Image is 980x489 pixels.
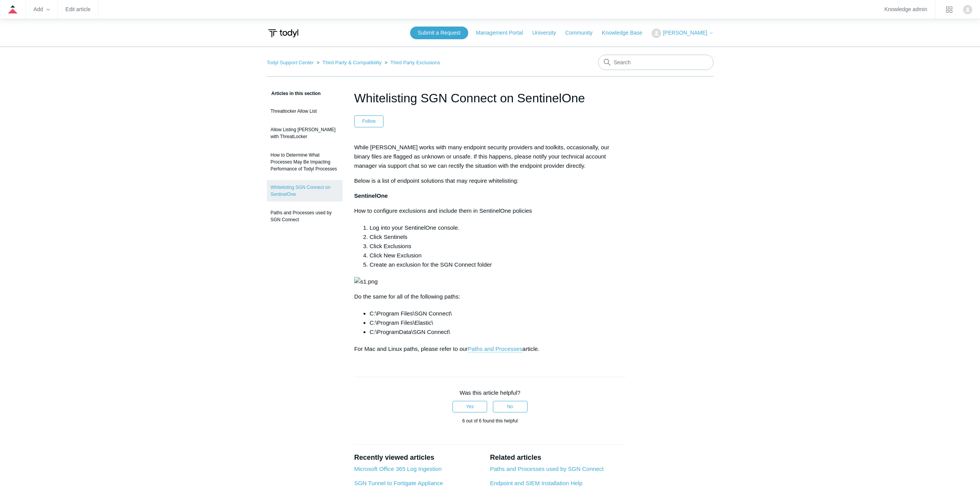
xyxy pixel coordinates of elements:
a: Whitelisting SGN Connect on SentinelOne [267,180,343,202]
img: Todyl Support Center Help Center home page [267,26,300,40]
a: Paths and Processes used by SGN Connect [267,205,343,227]
button: [PERSON_NAME] [652,28,713,38]
span: Create an exclusion for the SGN Connect folder [370,261,492,268]
zd-hc-trigger: Click your profile icon to open the profile menu [963,5,972,14]
img: s1.png [354,277,378,286]
p: For Mac and Linux paths, please refer to our article. [354,344,626,354]
a: Allow Listing [PERSON_NAME] with ThreatLocker [267,122,343,144]
a: Third Party & Compatibility [322,60,382,65]
a: Knowledge Base [602,29,650,37]
a: University [532,29,563,37]
a: Todyl Support Center [267,60,314,65]
li: C:\Program Files\SGN Connect\ [370,309,626,318]
span: SentinelOne [354,192,388,199]
zd-hc-trigger: Add [34,7,50,12]
a: Endpoint and SIEM Installation Help [490,480,582,486]
input: Search [598,55,714,70]
span: 6 out of 6 found this helpful [462,418,518,424]
h2: Related articles [490,452,626,463]
a: Paths and Processes [468,345,523,352]
span: Click Sentinels [370,234,407,240]
span: Articles in this section [267,91,321,96]
button: This article was helpful [452,401,487,412]
li: Todyl Support Center [267,60,315,65]
a: How to Determine What Processes May Be Impacting Performance of Todyl Processes [267,148,343,176]
span: Click New Exclusion [370,252,422,259]
h2: Recently viewed articles [354,452,482,463]
span: Log into your SentinelOne console. [370,224,460,231]
a: Third Party Exclusions [390,60,440,65]
li: C:\Program Files\Elastic\ [370,318,626,327]
a: Threatlocker Allow List [267,104,343,118]
h1: Whitelisting SGN Connect on SentinelOne [354,89,626,107]
a: Submit a Request [410,27,468,39]
a: Community [565,29,600,37]
span: Click Exclusions [370,243,411,249]
p: Whitelisting SGN Connect on SentinelOne [354,292,626,301]
a: Knowledge admin [885,7,927,12]
span: [PERSON_NAME] [663,30,707,36]
button: Follow Article [354,115,384,127]
img: user avatar [963,5,972,14]
a: SGN Tunnel to Fortigate Appliance [354,480,443,486]
a: Paths and Processes used by SGN Connect [490,466,603,472]
span: While [PERSON_NAME] works with many endpoint security providers and toolkits, occasionally, our b... [354,144,609,169]
li: Third Party Exclusions [383,60,440,65]
span: Below is a list of endpoint solutions that may require whitelisting: [354,177,519,184]
button: This article was not helpful [493,401,528,412]
li: Third Party & Compatibility [315,60,383,65]
a: Edit article [65,7,90,12]
li: C:\ProgramData\SGN Connect\ [370,327,626,337]
a: Management Portal [476,29,531,37]
span: Was this article helpful? [460,389,521,396]
span: How to configure exclusions and include them in SentinelOne policies [354,207,532,214]
a: Microsoft Office 365 Log Ingestion [354,466,442,472]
